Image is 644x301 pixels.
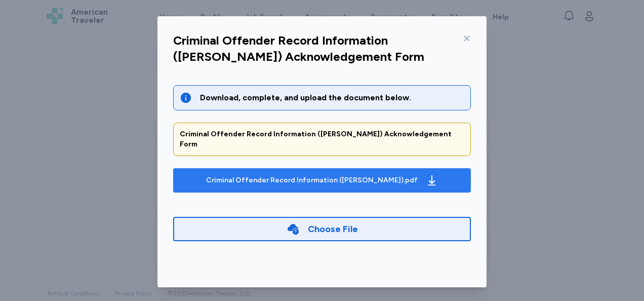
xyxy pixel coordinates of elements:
div: Download, complete, and upload the document below. [200,92,464,104]
div: Criminal Offender Record Information ([PERSON_NAME]).pdf [206,175,418,185]
div: Criminal Offender Record Information ([PERSON_NAME]) Acknowledgement Form [173,32,459,65]
div: Criminal Offender Record Information ([PERSON_NAME]) Acknowledgement Form [180,129,464,149]
button: Criminal Offender Record Information ([PERSON_NAME]).pdf [173,168,471,193]
div: Choose File [308,222,358,236]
